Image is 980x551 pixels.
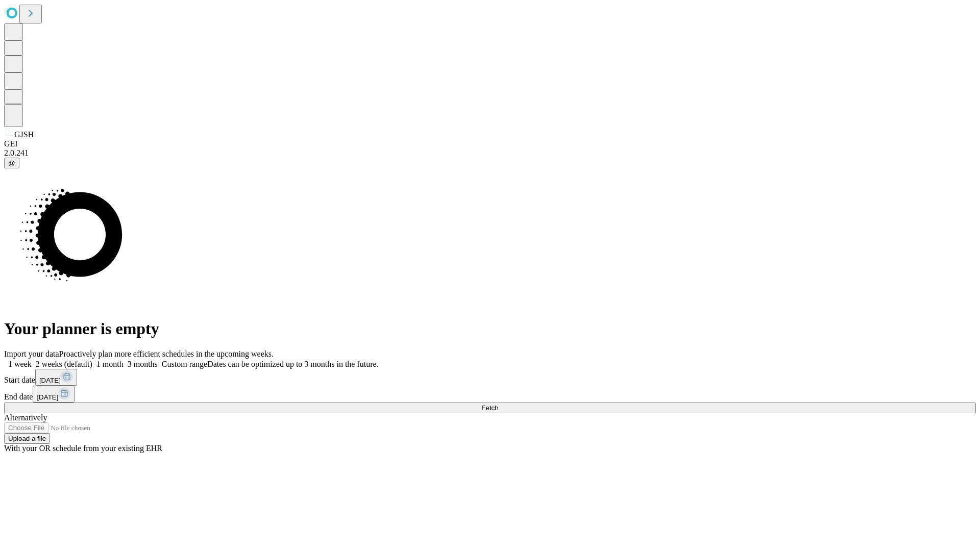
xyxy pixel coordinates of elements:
span: Proactively plan more efficient schedules in the upcoming weeks. [59,349,274,358]
button: @ [4,158,19,168]
span: Fetch [481,404,498,412]
span: [DATE] [39,377,61,384]
button: Upload a file [4,433,50,444]
span: Dates can be optimized up to 3 months in the future. [207,360,378,368]
span: With your OR schedule from your existing EHR [4,444,162,453]
button: Fetch [4,403,976,413]
div: End date [4,386,976,403]
div: GEI [4,139,976,148]
span: 1 week [8,360,32,368]
span: @ [8,159,15,167]
span: Import your data [4,349,59,358]
span: [DATE] [37,393,58,401]
span: Custom range [162,360,207,368]
span: 3 months [128,360,158,368]
button: [DATE] [35,369,77,386]
div: 2.0.241 [4,148,976,158]
span: 2 weeks (default) [36,360,92,368]
span: GJSH [14,130,34,139]
span: 1 month [96,360,124,368]
h1: Your planner is empty [4,319,976,338]
button: [DATE] [33,386,75,403]
div: Start date [4,369,976,386]
span: Alternatively [4,413,47,422]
